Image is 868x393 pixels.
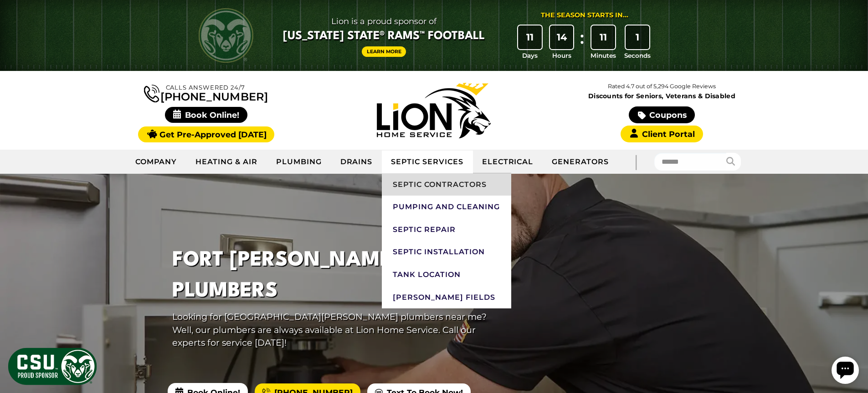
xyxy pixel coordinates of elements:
[144,83,268,102] a: [PHONE_NUMBER]
[165,107,247,123] span: Book Online!
[550,25,574,49] div: 14
[186,151,267,173] a: Heating & Air
[621,126,703,142] a: Client Portal
[629,106,694,123] a: Coupons
[7,347,98,386] img: CSU Sponsor Badge
[283,14,485,29] span: Lion is a proud sponsor of
[382,241,511,263] a: Septic Installation
[548,81,776,91] p: Rated 4.7 out of 5,294 Google Reviews
[552,51,571,60] span: Hours
[382,218,511,241] a: Septic Repair
[138,126,274,142] a: Get Pre-Approved [DATE]
[522,51,538,60] span: Days
[126,151,187,173] a: Company
[473,151,543,173] a: Electrical
[283,29,485,44] span: [US_STATE] State® Rams™ Football
[382,263,511,286] a: Tank Location
[4,4,31,31] div: Open chat widget
[541,10,628,20] div: The Season Starts in...
[172,310,504,349] p: Looking for [GEOGRAPHIC_DATA][PERSON_NAME] plumbers near me? Well, our plumbers are always availa...
[362,46,406,57] a: Learn More
[550,93,774,99] span: Discounts for Seniors, Veterans & Disabled
[172,245,504,306] h1: Fort [PERSON_NAME] Plumbers
[199,8,253,63] img: CSU Rams logo
[377,83,491,138] img: Lion Home Service
[382,196,511,218] a: Pumping and Cleaning
[618,150,654,174] div: |
[267,151,331,173] a: Plumbing
[382,151,473,173] a: Septic Services
[382,286,511,309] a: [PERSON_NAME] Fields
[591,51,616,60] span: Minutes
[543,151,618,173] a: Generators
[591,25,615,49] div: 11
[331,151,382,173] a: Drains
[626,25,649,49] div: 1
[624,51,651,60] span: Seconds
[518,25,542,49] div: 11
[382,173,511,196] a: Septic Contractors
[577,25,586,60] div: :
